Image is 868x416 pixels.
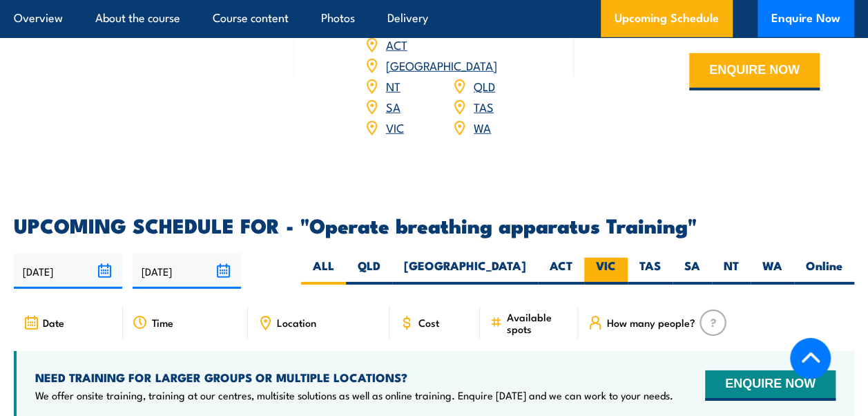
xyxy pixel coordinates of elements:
[712,258,751,285] label: NT
[751,258,794,285] label: WA
[152,316,173,328] span: Time
[35,370,673,385] h4: NEED TRAINING FOR LARGER GROUPS OR MULTIPLE LOCATIONS?
[418,316,439,328] span: Cost
[705,370,836,401] button: ENQUIRE NOW
[607,316,695,328] span: How many people?
[584,258,628,285] label: VIC
[474,77,495,94] a: QLD
[35,388,673,402] p: We offer onsite training, training at our centres, multisite solutions as well as online training...
[386,98,401,115] a: SA
[794,258,854,285] label: Online
[14,254,122,289] input: From date
[474,98,494,115] a: TAS
[133,254,241,289] input: To date
[14,216,854,234] h2: UPCOMING SCHEDULE FOR - "Operate breathing apparatus Training"
[507,311,568,334] span: Available spots
[538,258,584,285] label: ACT
[301,258,346,285] label: ALL
[346,258,392,285] label: QLD
[689,53,820,91] button: ENQUIRE NOW
[386,77,401,94] a: NT
[673,258,712,285] label: SA
[392,258,538,285] label: [GEOGRAPHIC_DATA]
[386,36,407,53] a: ACT
[386,57,497,73] a: [GEOGRAPHIC_DATA]
[43,316,64,328] span: Date
[474,119,491,135] a: WA
[628,258,673,285] label: TAS
[386,119,404,135] a: VIC
[277,316,316,328] span: Location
